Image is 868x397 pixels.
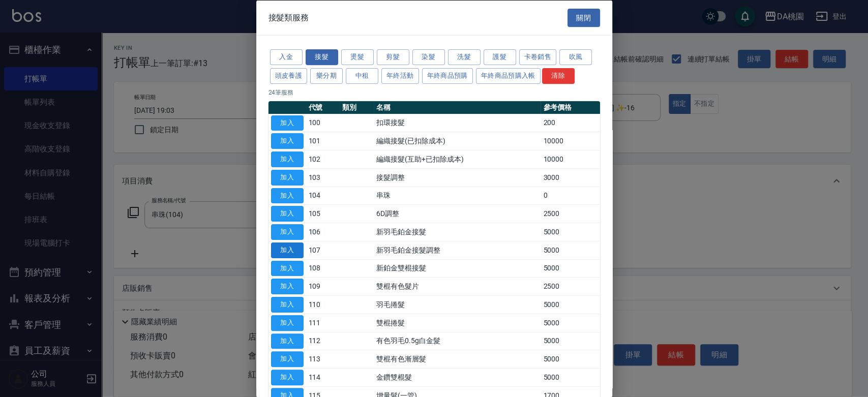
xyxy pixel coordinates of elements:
td: 新羽毛鉑金接髮 [374,223,541,241]
td: 101 [306,132,340,150]
td: 100 [306,114,340,132]
button: 頭皮養護 [270,68,308,83]
button: 洗髮 [448,49,481,65]
td: 2500 [541,277,600,295]
button: 樂分期 [310,68,343,83]
td: 雙棍有色漸層髮 [374,350,541,368]
button: 加入 [271,242,304,258]
td: 105 [306,204,340,223]
td: 串珠 [374,187,541,205]
td: 扣環接髮 [374,114,541,132]
td: 接髮調整 [374,168,541,187]
td: 6D調整 [374,204,541,223]
td: 112 [306,332,340,350]
td: 111 [306,314,340,332]
td: 5000 [541,223,600,241]
td: 5000 [541,295,600,314]
td: 3000 [541,168,600,187]
button: 卡卷銷售 [519,49,557,65]
th: 類別 [340,101,374,114]
td: 新羽毛鉑金接髮調整 [374,241,541,259]
td: 113 [306,350,340,368]
td: 羽毛捲髮 [374,295,541,314]
th: 名稱 [374,101,541,114]
button: 關閉 [567,8,600,27]
button: 吹風 [559,49,592,65]
td: 編織接髮(已扣除成本) [374,132,541,150]
th: 代號 [306,101,340,114]
button: 剪髮 [377,49,409,65]
td: 109 [306,277,340,295]
button: 加入 [271,188,304,203]
button: 護髮 [484,49,516,65]
td: 104 [306,187,340,205]
button: 年終商品預購 [422,68,473,83]
td: 金鑽雙棍髮 [374,368,541,386]
td: 雙棍捲髮 [374,314,541,332]
button: 染髮 [412,49,445,65]
td: 102 [306,150,340,168]
button: 燙髮 [341,49,374,65]
button: 年終商品預購入帳 [476,68,541,83]
td: 5000 [541,368,600,386]
button: 中租 [346,68,378,83]
p: 24 筆服務 [268,87,600,97]
td: 5000 [541,332,600,350]
button: 加入 [271,260,304,276]
button: 加入 [271,370,304,385]
td: 5000 [541,350,600,368]
button: 入金 [270,49,303,65]
button: 加入 [271,224,304,240]
td: 5000 [541,259,600,278]
td: 110 [306,295,340,314]
td: 有色羽毛0.5g白金髮 [374,332,541,350]
td: 5000 [541,241,600,259]
td: 2500 [541,204,600,223]
button: 接髮 [306,49,338,65]
td: 10000 [541,132,600,150]
td: 雙棍有色髮片 [374,277,541,295]
button: 加入 [271,333,304,349]
span: 接髮類服務 [268,12,309,22]
button: 加入 [271,151,304,167]
button: 加入 [271,115,304,131]
td: 新鉑金雙棍接髮 [374,259,541,278]
td: 106 [306,223,340,241]
td: 107 [306,241,340,259]
td: 5000 [541,314,600,332]
td: 編織接髮(互助+已扣除成本) [374,150,541,168]
td: 103 [306,168,340,187]
button: 加入 [271,279,304,294]
td: 114 [306,368,340,386]
button: 加入 [271,297,304,313]
button: 加入 [271,133,304,149]
button: 年終活動 [381,68,419,83]
button: 清除 [542,68,575,83]
td: 200 [541,114,600,132]
td: 10000 [541,150,600,168]
button: 加入 [271,315,304,330]
td: 0 [541,187,600,205]
button: 加入 [271,206,304,222]
button: 加入 [271,351,304,367]
button: 加入 [271,169,304,185]
td: 108 [306,259,340,278]
th: 參考價格 [541,101,600,114]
